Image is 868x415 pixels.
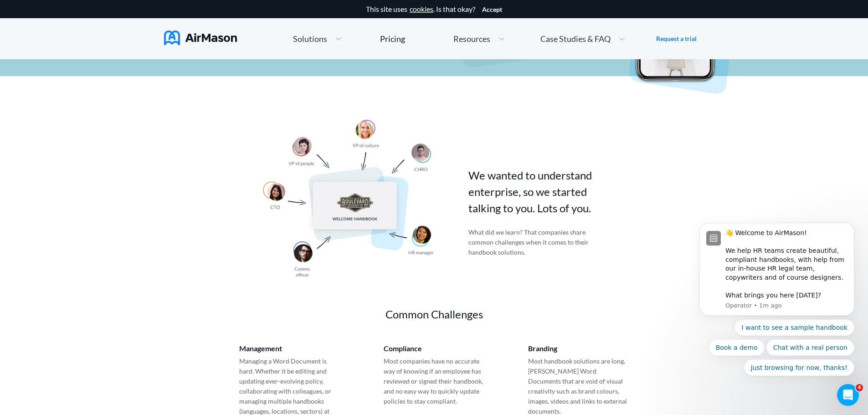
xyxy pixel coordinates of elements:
[293,35,327,43] span: Solutions
[453,35,490,43] span: Resources
[468,227,594,257] p: What did we learn? That companies share common challenges when it comes to their handbook solutions.
[384,344,485,353] div: Compliance
[239,344,340,353] div: Management
[164,31,237,45] img: AirMason Logo
[380,35,405,43] div: Pricing
[298,306,571,323] p: Common Challenges
[380,31,405,47] a: Pricing
[263,120,434,277] img: handbook intro
[837,384,859,406] iframe: Intercom live chat
[856,384,863,391] span: 4
[686,211,868,410] iframe: Intercom notifications message
[528,344,629,353] div: Branding
[540,35,611,43] span: Case Studies & FAQ
[468,167,616,216] p: We wanted to understand enterprise, so we started talking to you. Lots of you.
[384,356,485,406] p: Most companies have no accurate way of knowing if an employee has reviewed or signed their handbo...
[410,5,433,13] a: cookies
[482,6,502,13] button: Accept cookies
[656,34,697,43] a: Request a trial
